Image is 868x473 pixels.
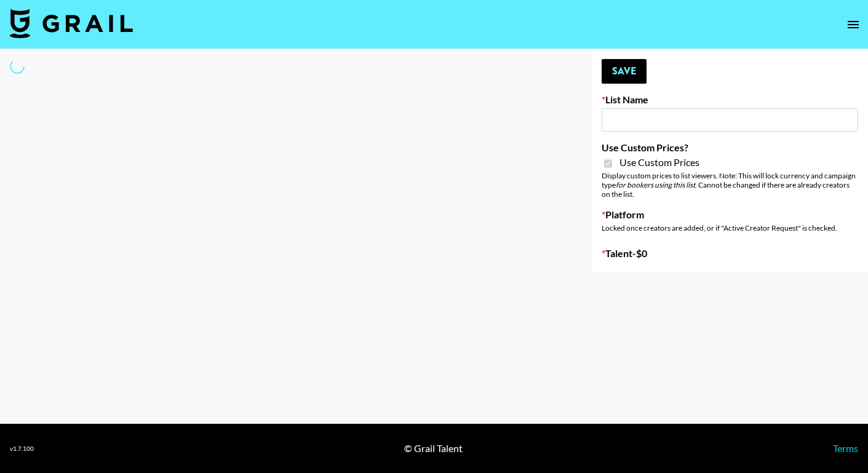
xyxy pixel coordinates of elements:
label: Use Custom Prices? [602,141,858,154]
em: for bookers using this list [616,180,695,189]
label: Platform [602,209,858,221]
div: © Grail Talent [404,442,463,455]
img: Grail Talent [10,9,133,38]
a: Terms [833,442,858,454]
div: Display custom prices to list viewers. Note: This will lock currency and campaign type . Cannot b... [602,171,858,199]
button: Save [602,59,647,84]
div: v 1.7.100 [10,445,34,453]
div: Locked once creators are added, or if "Active Creator Request" is checked. [602,223,858,233]
label: Talent - $ 0 [602,247,858,260]
span: Use Custom Prices [619,156,699,169]
label: List Name [602,93,858,106]
button: open drawer [841,12,866,37]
